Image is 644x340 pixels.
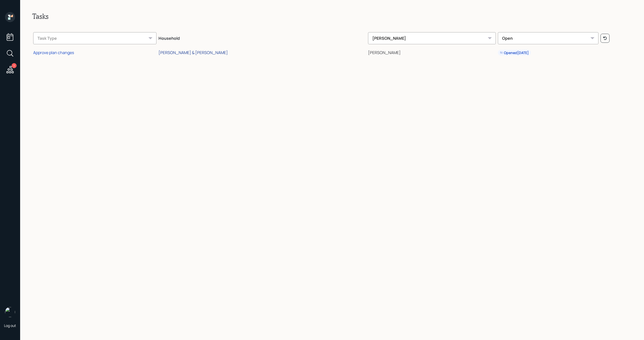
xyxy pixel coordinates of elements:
[367,46,497,58] td: [PERSON_NAME]
[33,32,156,44] div: Task Type
[32,12,632,21] h2: Tasks
[498,32,598,44] div: Open
[5,307,15,317] img: michael-russo-headshot.png
[157,29,367,46] th: Household
[12,63,17,68] div: 1
[500,50,529,55] div: Opened [DATE]
[158,50,228,55] div: [PERSON_NAME] & [PERSON_NAME]
[4,323,16,328] div: Log out
[33,50,74,55] div: Approve plan changes
[368,32,496,44] div: [PERSON_NAME]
